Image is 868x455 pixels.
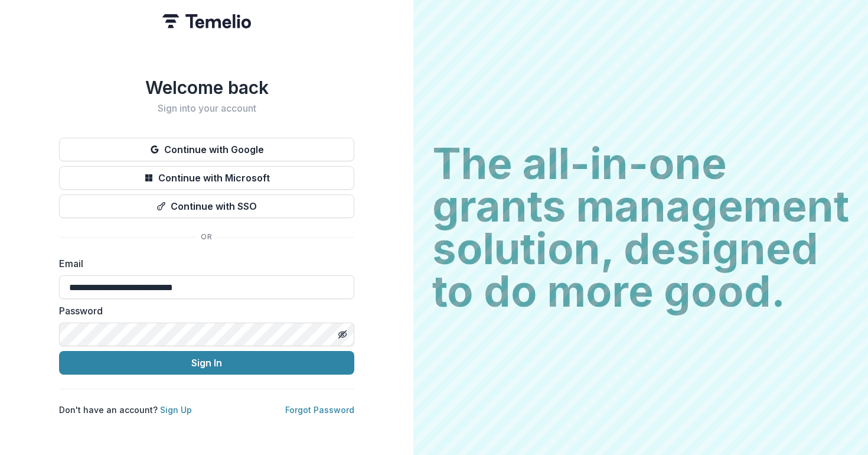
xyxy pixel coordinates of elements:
label: Password [59,304,347,318]
button: Toggle password visibility [333,325,352,344]
button: Continue with SSO [59,194,354,218]
button: Continue with Microsoft [59,166,354,190]
a: Sign Up [160,405,192,415]
h2: Sign into your account [59,103,354,114]
a: Forgot Password [285,405,354,415]
button: Continue with Google [59,138,354,161]
p: Don't have an account? [59,404,192,416]
h1: Welcome back [59,77,354,98]
button: Sign In [59,351,354,375]
label: Email [59,256,347,271]
img: Temelio [162,14,251,28]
